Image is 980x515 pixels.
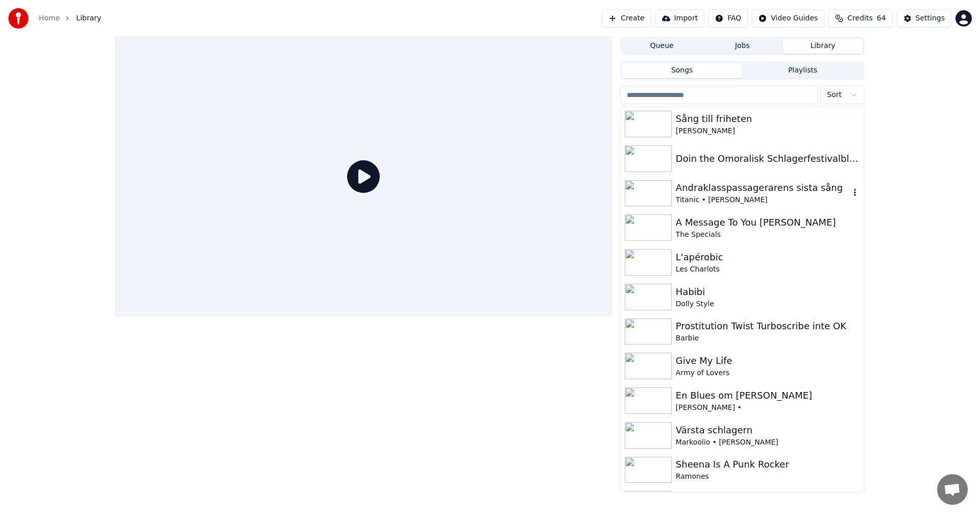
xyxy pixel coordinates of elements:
div: L'apérobic [676,250,860,264]
span: Credits [847,13,872,23]
button: Settings [897,9,951,28]
button: Playlists [742,63,863,78]
span: 64 [877,13,886,23]
div: En Blues om [PERSON_NAME] [676,388,860,403]
div: Värsta schlagern [676,423,860,437]
div: [PERSON_NAME] • [676,403,860,413]
div: Sång till friheten [676,112,860,126]
nav: breadcrumb [39,13,101,23]
button: Import [655,9,704,28]
button: Create [602,9,651,28]
div: Barbie [676,333,860,344]
div: Ramones [676,472,860,482]
div: A Message To You [PERSON_NAME] [676,215,860,230]
span: Library [76,13,101,23]
div: Prostitution Twist Turboscribe inte OK [676,319,860,333]
div: Sheena Is A Punk Rocker [676,457,860,472]
button: Video Guides [752,9,824,28]
div: Andraklasspassagerarens sista sång [676,181,850,195]
div: Army of Lovers [676,368,860,378]
button: Library [782,39,863,54]
div: [PERSON_NAME] [676,126,860,136]
div: Give My Life [676,354,860,368]
button: Jobs [702,39,783,54]
span: Sort [827,90,842,100]
div: Titanic • [PERSON_NAME] [676,195,850,205]
div: Öppna chatt [937,474,968,505]
a: Home [39,13,60,23]
button: Songs [622,63,743,78]
div: Habibi [676,285,860,299]
div: The Specials [676,230,860,240]
button: FAQ [708,9,748,28]
img: youka [8,8,29,29]
div: Doin the Omoralisk Schlagerfestivalblues [676,152,860,166]
div: Markoolio • [PERSON_NAME] [676,437,860,448]
div: Les Charlots [676,264,860,275]
button: Queue [622,39,702,54]
button: Credits64 [828,9,892,28]
div: Dolly Style [676,299,860,309]
div: Settings [916,13,945,23]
